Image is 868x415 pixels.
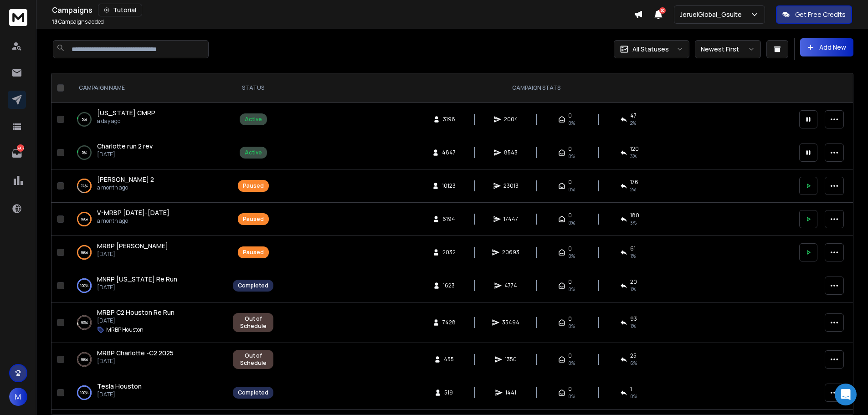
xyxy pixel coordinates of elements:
[8,144,26,163] a: 3907
[97,241,168,250] span: MRBP [PERSON_NAME]
[238,315,268,330] div: Out of Schedule
[695,40,761,58] button: Newest First
[238,282,268,289] div: Completed
[568,359,575,367] span: 0%
[97,308,175,317] a: MRBP C2 Houston Re Run
[97,208,169,217] a: V-MRBP [DATE]-[DATE]
[800,38,853,56] button: Add New
[795,10,846,19] p: Get Free Credits
[504,116,518,123] span: 2004
[659,7,666,14] span: 50
[568,393,575,400] span: 0%
[97,118,155,125] p: a day ago
[568,245,572,252] span: 0
[568,153,575,160] span: 0%
[97,108,155,118] a: [US_STATE] CMRP
[504,149,518,156] span: 8543
[568,352,572,359] span: 0
[227,73,279,103] th: STATUS
[630,278,637,286] span: 20
[97,348,174,357] span: MRBP Charlotte -C2 2025
[630,393,637,400] span: 0 %
[68,302,227,343] td: 93%MRBP C2 Houston Re Run[DATE]MRBP Houston
[502,319,519,326] span: 35494
[630,219,637,226] span: 3 %
[80,388,88,397] p: 100 %
[80,281,88,290] p: 100 %
[243,215,264,223] div: Paused
[81,318,88,327] p: 93 %
[568,186,575,193] span: 0%
[568,286,575,293] span: 0%
[505,389,516,396] span: 1441
[442,249,456,256] span: 2032
[97,151,153,158] p: [DATE]
[568,252,575,260] span: 0%
[630,212,639,219] span: 180
[9,388,27,406] button: M
[630,385,632,393] span: 1
[630,179,638,186] span: 176
[97,217,169,225] p: a month ago
[82,148,87,157] p: 5 %
[568,385,572,393] span: 0
[630,112,637,119] span: 47
[68,376,227,410] td: 100%Tesla Houston[DATE]
[505,356,517,363] span: 1350
[52,18,57,26] span: 13
[442,149,456,156] span: 4847
[503,215,518,223] span: 17447
[443,116,455,123] span: 3196
[279,73,794,103] th: CAMPAIGN STATS
[630,153,637,160] span: 3 %
[630,359,637,367] span: 6 %
[68,103,227,136] td: 5%[US_STATE] CMRPa day ago
[568,119,575,127] span: 0%
[17,144,24,152] p: 3907
[442,182,456,190] span: 10123
[630,323,636,330] span: 1 %
[776,5,852,24] button: Get Free Credits
[81,181,88,190] p: 74 %
[568,278,572,286] span: 0
[97,391,142,398] p: [DATE]
[568,315,572,323] span: 0
[245,116,262,123] div: Active
[81,248,88,257] p: 99 %
[568,323,575,330] span: 0%
[52,4,634,16] div: Campaigns
[68,343,227,376] td: 99%MRBP Charlotte -C2 2025[DATE]
[97,348,174,358] a: MRBP Charlotte -C2 2025
[630,352,637,359] span: 25
[68,136,227,169] td: 5%Charlotte run 2 rev[DATE]
[568,212,572,219] span: 0
[503,182,519,190] span: 23013
[97,184,154,191] p: a month ago
[630,186,636,193] span: 2 %
[630,252,636,260] span: 1 %
[97,317,175,324] p: [DATE]
[97,175,154,184] span: [PERSON_NAME] 2
[97,142,153,151] a: Charlotte run 2 rev
[68,236,227,269] td: 99%MRBP [PERSON_NAME][DATE]
[106,326,144,333] p: MRBP Houston
[238,352,268,367] div: Out of Schedule
[68,73,227,103] th: CAMPAIGN NAME
[68,269,227,302] td: 100%MNRP [US_STATE] Re Run[DATE]
[97,284,177,291] p: [DATE]
[97,382,142,391] a: Tesla Houston
[630,315,637,323] span: 93
[835,384,857,405] div: Open Intercom Messenger
[630,286,636,293] span: 1 %
[630,119,636,127] span: 2 %
[97,142,153,150] span: Charlotte run 2 rev
[98,4,142,16] button: Tutorial
[245,149,262,156] div: Active
[504,282,517,289] span: 4774
[68,203,227,236] td: 99%V-MRBP [DATE]-[DATE]a month ago
[630,245,636,252] span: 61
